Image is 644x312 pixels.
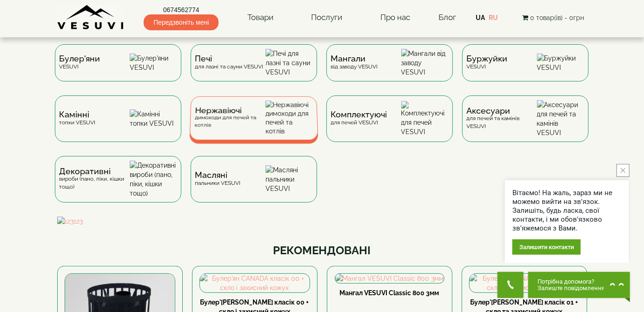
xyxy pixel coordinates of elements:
[302,7,352,28] a: Послуги
[331,111,387,118] span: Комплектуючі
[537,54,584,72] img: Буржуйки VESUVI
[130,109,177,128] img: Камінні топки VESUVI
[186,95,322,156] a: Нержавіючідимоходи для печей та котлів Нержавіючі димоходи для печей та котлів
[335,274,444,283] img: Мангал VESUVI Classic 800 3мм
[200,274,310,292] img: Булер'ян CANADA класік 00 + скло і захисний кожух
[60,168,130,175] span: Декоративні
[195,55,264,62] span: Печі
[266,49,312,77] img: Печі для лазні та сауни VESUVI
[331,55,378,70] div: від заводу VESUVI
[238,7,283,28] a: Товари
[528,272,630,298] button: Chat button
[50,156,186,217] a: Декоративнівироби (пано, піки, кішки тощо) Декоративні вироби (пано, піки, кішки тощо)
[322,44,458,95] a: Мангаливід заводу VESUVI Мангали від заводу VESUVI
[537,100,584,137] img: Аксесуари для печей та камінів VESUVI
[519,13,587,23] button: 0 товар(ів) - 0грн
[401,101,448,136] img: Комплектуючі для печей VESUVI
[467,55,508,62] span: Буржуйки
[512,239,581,255] div: Залишити контакти
[467,55,508,70] div: VESUVI
[489,14,498,21] a: RU
[130,161,177,198] img: Декоративні вироби (пано, піки, кішки тощо)
[458,44,593,95] a: БуржуйкиVESUVI Буржуйки VESUVI
[467,107,537,130] div: для печей та камінів VESUVI
[401,49,448,77] img: Мангали від заводу VESUVI
[530,14,584,21] span: 0 товар(ів) - 0грн
[186,44,322,95] a: Печідля лазні та сауни VESUVI Печі для лазні та сауни VESUVI
[538,285,605,292] span: Залиште повідомлення
[195,171,241,187] div: пальники VESUVI
[130,54,177,72] img: Булер'яни VESUVI
[50,44,186,95] a: Булер'яниVESUVI Булер'яни VESUVI
[50,95,186,156] a: Каміннітопки VESUVI Камінні топки VESUVI
[195,171,241,179] span: Масляні
[195,55,264,70] div: для лазні та сауни VESUVI
[458,95,593,156] a: Аксесуаридля печей та камінів VESUVI Аксесуари для печей та камінів VESUVI
[60,55,100,70] div: VESUVI
[57,217,587,226] img: 123123
[57,5,125,30] img: Завод VESUVI
[371,7,419,28] a: Про нас
[60,55,100,62] span: Булер'яни
[467,107,537,115] span: Аксесуари
[438,13,456,22] a: Блог
[195,107,266,114] span: Нержавіючі
[331,55,378,62] span: Мангали
[538,278,605,285] span: Потрібна допомога?
[194,107,266,129] div: димоходи для печей та котлів
[60,111,96,126] div: топки VESUVI
[617,164,630,177] button: close button
[470,274,579,292] img: Булер'ян CANADA класік 01 + скло та захисний кожух
[60,111,96,118] span: Камінні
[476,14,485,21] a: UA
[512,189,622,233] div: Вітаємо! На жаль, зараз ми не можемо вийти на зв'язок. Залишіть, будь ласка, свої контакти, і ми ...
[331,111,387,126] div: для печей VESUVI
[266,165,312,193] img: Масляні пальники VESUVI
[186,156,322,217] a: Масляніпальники VESUVI Масляні пальники VESUVI
[144,5,219,14] a: 0674562774
[60,168,130,191] div: вироби (пано, піки, кішки тощо)
[266,101,313,136] img: Нержавіючі димоходи для печей та котлів
[340,289,439,297] a: Мангал VESUVI Classic 800 3мм
[498,272,524,298] button: Get Call button
[322,95,458,156] a: Комплектуючідля печей VESUVI Комплектуючі для печей VESUVI
[144,14,219,30] span: Передзвоніть мені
